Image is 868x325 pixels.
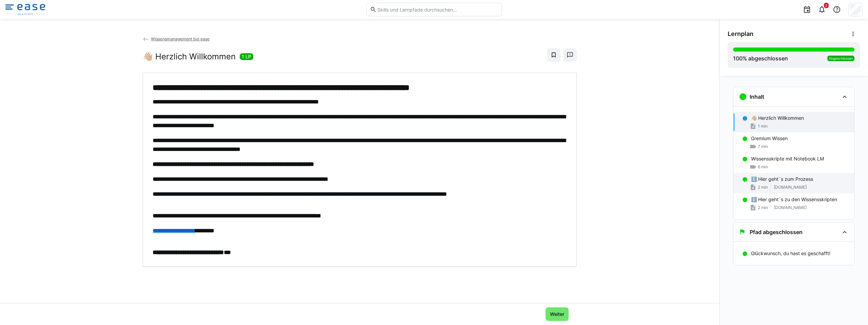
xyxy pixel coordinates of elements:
span: 1 min [758,123,768,129]
a: Wissensmanagement bei ease [143,36,210,41]
span: 100 [733,55,743,62]
p: ℹ️ Hier geht´s zum Prozess [751,176,813,183]
button: Weiter [546,307,569,321]
input: Skills und Lernpfade durchsuchen… [377,6,498,13]
span: Abgeschlossen [829,56,853,60]
span: 1 LP [242,53,251,60]
span: [DOMAIN_NAME] [774,185,807,190]
p: Wissensskripte mit Notebook LM [751,155,824,162]
span: Weiter [549,311,565,318]
p: 👋🏼 Herzlich Willkommen [751,115,804,121]
span: 2 [825,3,827,7]
h3: Pfad abgeschlossen [750,229,803,235]
p: Glückwunsch, du hast es geschafft! [751,250,830,257]
span: Wissensmanagement bei ease [151,36,210,41]
p: ℹ️ Hier geht´s zu den Wissensskripten [751,196,837,203]
span: 2 min [758,185,768,190]
span: 6 min [758,164,768,170]
span: [DOMAIN_NAME] [774,205,807,210]
span: 7 min [758,144,768,149]
span: 2 min [758,205,768,210]
h2: 👋🏼 Herzlich Willkommen [143,52,236,62]
p: Gremium Wissen [751,135,788,142]
span: Lernplan [728,30,753,38]
div: % abgeschlossen [733,54,788,62]
h3: Inhalt [750,93,764,100]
